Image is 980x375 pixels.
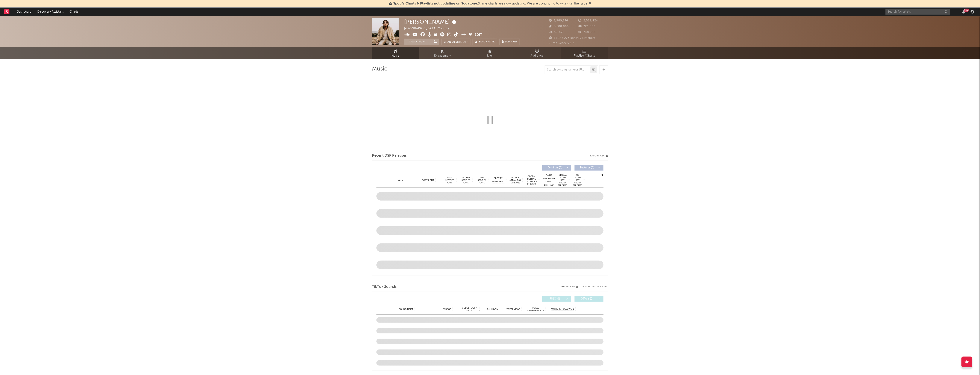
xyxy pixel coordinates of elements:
button: Export CSV [560,285,578,288]
span: Music [392,53,400,58]
span: 7 Day Spotify Plays [444,176,455,184]
span: Playlists/Charts [574,53,595,58]
a: Audience [514,47,561,59]
span: ATD Spotify Plays [476,176,487,184]
a: Music [372,47,419,59]
span: 1,989,136 [549,19,568,22]
span: : Some charts are now updating. We are continuing to work on the issue [393,2,587,5]
span: Summary [505,41,517,43]
div: [GEOGRAPHIC_DATA] | Country [404,26,455,31]
span: Jump Score: 74.2 [549,42,574,45]
input: Search for artists [886,9,950,15]
a: Charts [67,7,81,16]
span: Spotify Charts & Playlists not updating on Sodatone [393,2,477,5]
button: Features(0) [575,165,604,171]
span: Originals ( 0 ) [545,166,565,169]
span: Engagement [434,53,451,58]
span: Spotify Popularity [492,177,505,183]
a: Live [466,47,514,59]
span: 59,339 [549,31,564,34]
span: Total Engagements [527,307,544,312]
span: Videos (last 7 days) [461,307,478,312]
span: 3,500,000 [549,25,569,28]
button: UGC(0) [542,296,571,302]
button: Email AlertsOff [441,39,470,45]
button: 99+ [962,10,965,13]
a: Playlists/Charts [561,47,608,59]
button: Tracking [404,39,431,45]
span: 14,145,273 Monthly Listeners [549,37,596,39]
button: Official(0) [575,296,604,302]
span: Audience [531,53,544,58]
div: Name [385,178,415,182]
div: [PERSON_NAME] [404,18,457,25]
button: + Add TikTok Sound [583,286,608,288]
span: Last Day Spotify Plays [460,176,471,184]
div: Ex-US Streaming Trend (Last 60D) [542,174,555,187]
em: Off [463,41,468,43]
span: Official ( 0 ) [577,298,597,300]
span: 748,000 [579,31,596,34]
span: Features ( 0 ) [577,166,597,169]
span: Recent DSP Releases [372,153,407,158]
button: + Add TikTok Sound [578,286,608,288]
span: TikTok Sounds [372,284,397,289]
span: Benchmark [479,39,495,45]
span: Global Latest Day Audio Streams [557,174,568,187]
span: 726,000 [579,25,596,28]
button: Edit [475,32,482,38]
span: 2,038,824 [579,19,598,22]
span: Global Rolling 7D Audio Streams [526,175,538,185]
span: Global ATD Audio Streams [509,176,521,184]
span: UGC ( 0 ) [545,298,565,300]
span: Author / Followers [551,308,574,310]
a: Discovery Assistant [34,7,67,16]
a: Benchmark [473,39,497,45]
button: Originals(0) [542,165,571,171]
span: Sound Name [399,308,413,310]
span: Live [487,53,493,58]
button: Export CSV [590,154,608,157]
input: Search by song name or URL [545,68,590,72]
button: Summary [499,39,520,45]
span: Dismiss [589,2,591,5]
a: Dashboard [14,7,34,16]
span: Total Views [507,308,520,310]
div: 6M Trend [483,307,503,311]
span: Videos [443,308,451,310]
span: US Latest Day Audio Streams [572,174,583,187]
span: Copyright [422,179,434,181]
div: 99 + [964,9,969,12]
a: Engagement [419,47,466,59]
